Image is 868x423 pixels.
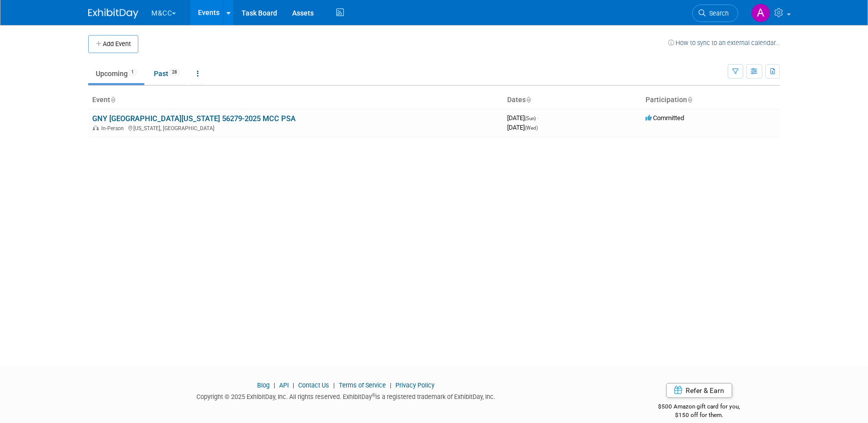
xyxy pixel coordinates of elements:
[128,69,137,76] span: 1
[88,9,138,19] img: ExhibitDay
[525,116,536,121] span: (Sun)
[507,124,538,131] span: [DATE]
[331,381,337,389] span: |
[537,114,539,122] span: -
[751,4,770,23] img: Art Stewart
[503,92,641,109] th: Dates
[88,390,603,401] div: Copyright © 2025 ExhibitDay, Inc. All rights reserved. ExhibitDay is a registered trademark of Ex...
[169,69,180,76] span: 28
[668,39,780,47] a: How to sync to an external calendar...
[692,5,738,22] a: Search
[93,125,99,130] img: In-Person Event
[706,10,729,17] span: Search
[339,381,386,389] a: Terms of Service
[645,114,684,122] span: Committed
[387,381,394,389] span: |
[92,124,499,132] div: [US_STATE], [GEOGRAPHIC_DATA]
[526,96,531,104] a: Sort by Start Date
[271,381,278,389] span: |
[92,114,296,123] a: GNY [GEOGRAPHIC_DATA][US_STATE] 56279-2025 MCC PSA
[395,381,435,389] a: Privacy Policy
[507,114,539,122] span: [DATE]
[687,96,692,104] a: Sort by Participation Type
[618,396,780,419] div: $500 Amazon gift card for you,
[257,381,270,389] a: Blog
[618,411,780,419] div: $150 off for them.
[290,381,297,389] span: |
[88,35,138,53] button: Add Event
[110,96,115,104] a: Sort by Event Name
[372,392,375,398] sup: ®
[641,92,780,109] th: Participation
[101,125,127,132] span: In-Person
[88,64,144,83] a: Upcoming1
[146,64,187,83] a: Past28
[666,383,732,398] a: Refer & Earn
[525,125,538,131] span: (Wed)
[279,381,289,389] a: API
[88,92,503,109] th: Event
[298,381,329,389] a: Contact Us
